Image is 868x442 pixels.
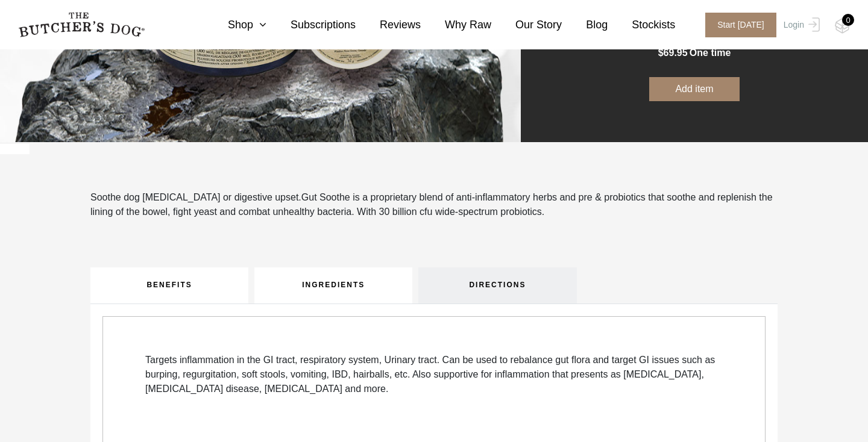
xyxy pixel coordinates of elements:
[693,13,781,37] a: Start [DATE]
[781,13,820,37] a: Login
[608,17,675,33] a: Stockists
[664,48,688,58] span: 69.95
[90,192,773,217] span: Gut Soothe is a proprietary blend of anti-inflammatory herbs and pre & probiotics that soothe and...
[356,17,421,33] a: Reviews
[658,48,664,58] span: $
[562,17,608,33] a: Blog
[254,267,412,303] a: INGREDIENTS
[835,18,850,34] img: TBD_Cart-Empty.png
[266,17,356,33] a: Subscriptions
[145,353,735,396] p: Targets inflammation in the GI tract, respiratory system, Urinary tract. Can be used to rebalance...
[90,267,248,303] a: BENEFITS
[705,13,776,37] span: Start [DATE]
[842,14,854,26] div: 0
[90,190,778,219] p: Soothe dog [MEDICAL_DATA] or digestive upset.
[491,17,562,33] a: Our Story
[421,17,491,33] a: Why Raw
[204,17,266,33] a: Shop
[418,267,576,303] a: DIRECTIONS
[649,77,740,101] button: Add item
[690,48,731,58] span: one time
